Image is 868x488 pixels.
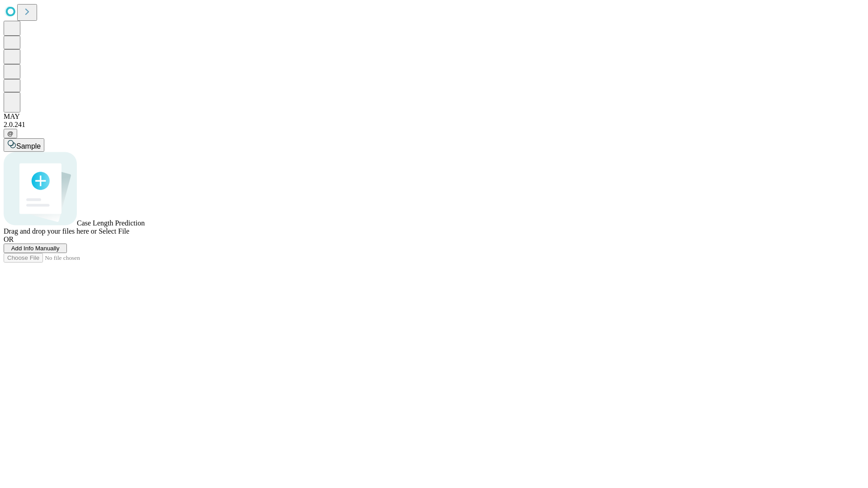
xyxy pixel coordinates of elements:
span: Add Info Manually [11,245,60,252]
span: OR [4,235,14,243]
button: @ [4,129,17,138]
span: @ [7,130,14,137]
div: MAY [4,113,864,121]
span: Sample [16,142,41,150]
span: Drag and drop your files here or [4,227,97,235]
button: Add Info Manually [4,244,67,253]
div: 2.0.241 [4,121,864,129]
span: Case Length Prediction [77,219,145,227]
span: Select File [99,227,129,235]
button: Sample [4,138,44,152]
